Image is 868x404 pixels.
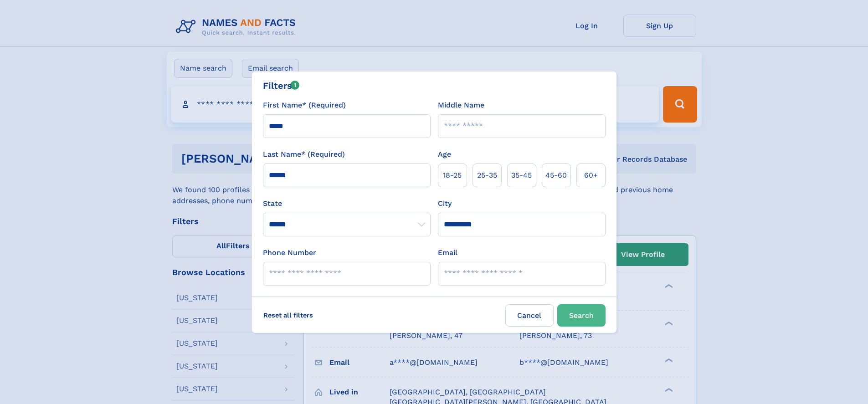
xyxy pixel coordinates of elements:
span: 45‑60 [545,170,567,181]
label: First Name* (Required) [263,100,346,111]
label: Email [438,247,457,258]
span: 35‑45 [511,170,532,181]
label: State [263,198,431,209]
label: Cancel [505,304,554,327]
label: Reset all filters [257,304,319,326]
div: Filters [263,79,300,92]
button: Search [557,304,606,327]
label: Phone Number [263,247,316,258]
span: 18‑25 [443,170,462,181]
span: 60+ [584,170,598,181]
label: Last Name* (Required) [263,149,345,160]
label: City [438,198,452,209]
span: 25‑35 [477,170,497,181]
label: Age [438,149,451,160]
label: Middle Name [438,100,484,111]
